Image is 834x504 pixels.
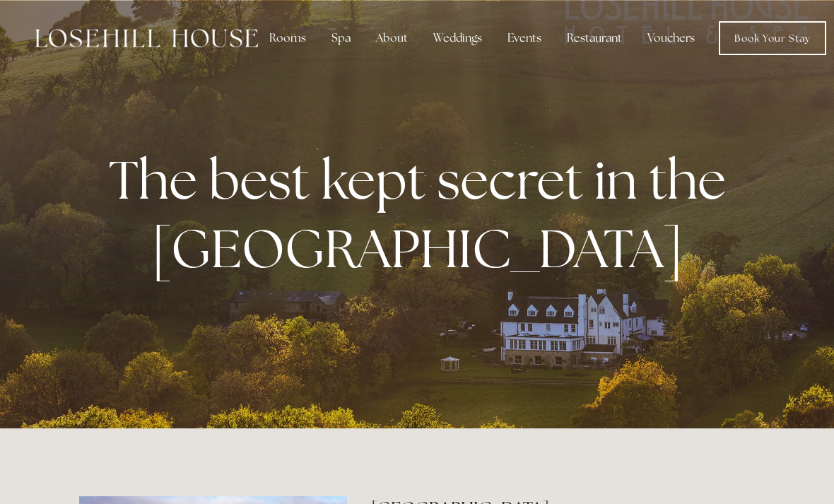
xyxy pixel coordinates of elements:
[496,24,553,52] div: Events
[719,21,826,55] a: Book Your Stay
[636,24,706,52] a: Vouchers
[365,24,419,52] div: About
[422,24,493,52] div: Weddings
[556,24,633,52] div: Restaurant
[320,24,362,52] div: Spa
[35,29,258,47] img: Losehill House
[258,24,317,52] div: Rooms
[109,145,737,283] strong: The best kept secret in the [GEOGRAPHIC_DATA]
